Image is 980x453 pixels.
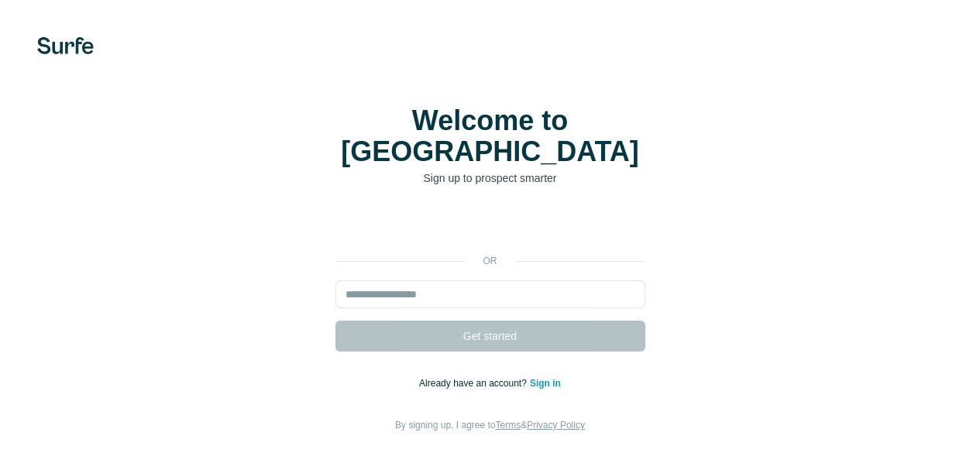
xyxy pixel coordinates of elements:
[395,420,585,431] span: By signing up, I agree to &
[328,209,653,243] iframe: Sign in with Google Button
[37,37,94,54] img: Surfe's logo
[527,420,585,431] a: Privacy Policy
[530,378,561,389] a: Sign in
[419,378,530,389] span: Already have an account?
[335,105,645,167] h1: Welcome to [GEOGRAPHIC_DATA]
[496,420,521,431] a: Terms
[466,254,515,268] p: or
[335,170,645,186] p: Sign up to prospect smarter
